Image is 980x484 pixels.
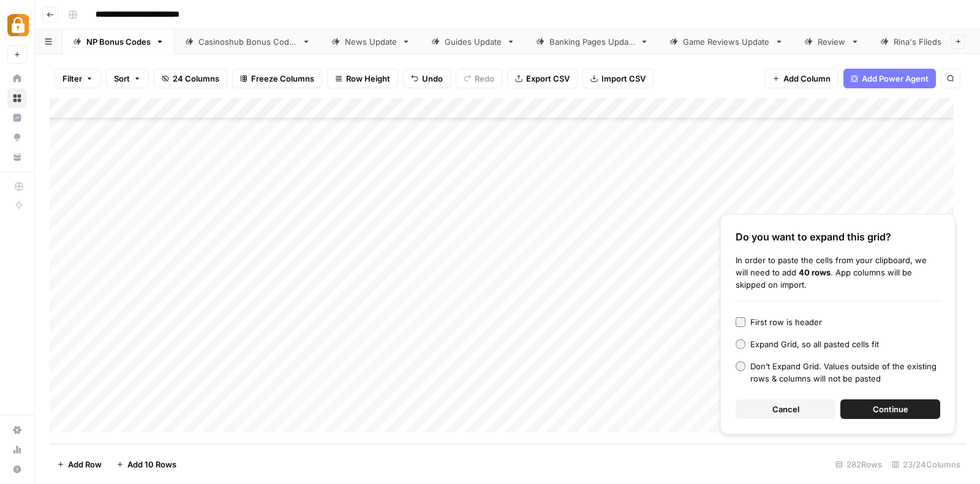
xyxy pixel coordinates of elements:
a: Review [794,29,870,54]
input: First row is header [736,317,745,327]
a: Browse [7,88,27,108]
button: Add Row [50,455,109,474]
a: Your Data [7,147,27,167]
button: Sort [106,69,149,88]
a: NP Bonus Codes [62,29,175,54]
div: Game Reviews Update [683,36,770,48]
button: Continue [840,399,940,419]
div: Do you want to expand this grid? [736,229,940,244]
span: Cancel [772,403,799,415]
span: 24 Columns [173,72,219,85]
div: Guides Update [445,36,502,48]
div: Banking Pages Update [549,36,635,48]
a: Insights [7,108,27,128]
button: Help + Support [7,459,27,479]
div: Don’t Expand Grid. Values outside of the existing rows & columns will not be pasted [750,360,940,385]
span: Sort [114,72,130,85]
span: Export CSV [526,72,570,85]
button: Export CSV [507,69,578,88]
div: 23/24 Columns [887,455,965,474]
button: Cancel [736,399,835,419]
a: Guides Update [421,29,526,54]
span: Redo [475,72,494,85]
input: Don’t Expand Grid. Values outside of the existing rows & columns will not be pasted [736,361,745,371]
div: NP Bonus Codes [86,36,151,48]
button: Add 10 Rows [109,455,184,474]
span: Add 10 Rows [127,458,176,471]
span: Import CSV [601,72,646,85]
a: Casinoshub Bonus Codes [175,29,321,54]
b: 40 rows [799,267,831,277]
a: Banking Pages Update [526,29,659,54]
a: News Update [321,29,421,54]
button: Add Power Agent [843,69,936,88]
a: Usage [7,440,27,459]
button: Redo [456,69,502,88]
button: Import CSV [582,69,654,88]
span: Add Row [68,458,102,471]
span: Add Power Agent [862,72,929,85]
div: 282 Rows [831,455,887,474]
div: News Update [345,36,397,48]
span: Filter [62,72,82,85]
img: Adzz Logo [7,14,29,36]
a: Game Reviews Update [659,29,794,54]
button: Workspace: Adzz [7,10,27,40]
div: Casinoshub Bonus Codes [198,36,297,48]
span: Undo [422,72,443,85]
div: Review [818,36,846,48]
button: Undo [403,69,451,88]
span: Add Column [783,72,831,85]
a: Home [7,69,27,88]
button: 24 Columns [154,69,227,88]
button: Row Height [327,69,398,88]
button: Filter [55,69,101,88]
input: Expand Grid, so all pasted cells fit [736,339,745,349]
span: Row Height [346,72,390,85]
button: Add Column [764,69,839,88]
div: Expand Grid, so all pasted cells fit [750,338,879,350]
button: Freeze Columns [232,69,322,88]
span: Freeze Columns [251,72,314,85]
span: Continue [873,403,908,415]
div: First row is header [750,316,822,328]
a: Settings [7,420,27,440]
div: In order to paste the cells from your clipboard, we will need to add . App columns will be skippe... [736,254,940,291]
a: Opportunities [7,128,27,147]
